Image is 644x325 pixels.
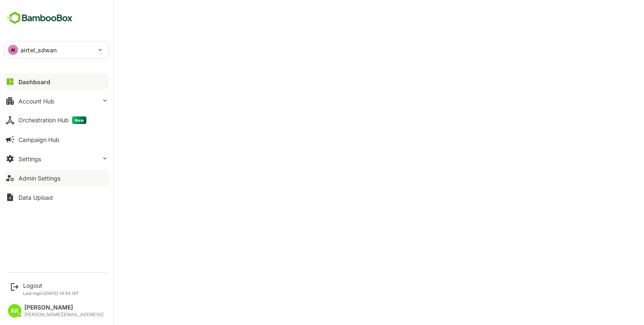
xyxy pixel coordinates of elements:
button: Settings [4,150,109,167]
button: Data Upload [4,189,109,206]
button: Account Hub [4,93,109,109]
button: Orchestration HubNew [4,112,109,129]
div: Logout [23,282,79,289]
div: Settings [18,155,41,162]
div: AIairtel_sdwan [5,41,109,58]
button: Admin Settings [4,170,109,186]
div: [PERSON_NAME] [24,304,104,311]
p: airtel_sdwan [21,46,57,54]
div: Admin Settings [18,175,60,182]
div: Dashboard [18,78,50,85]
div: [PERSON_NAME][EMAIL_ADDRESS] [24,312,104,317]
div: Orchestration Hub [18,116,86,124]
p: Last login: [DATE] 14:54 IST [23,291,79,296]
button: Dashboard [4,73,109,90]
img: BambooboxFullLogoMark.5f36c76dfaba33ec1ec1367b70bb1252.svg [4,10,75,26]
button: Campaign Hub [4,131,109,148]
div: AK [8,304,21,317]
span: New [72,116,86,124]
div: Data Upload [18,194,53,201]
div: Account Hub [18,98,55,105]
div: Campaign Hub [18,136,60,143]
div: AI [8,45,18,55]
